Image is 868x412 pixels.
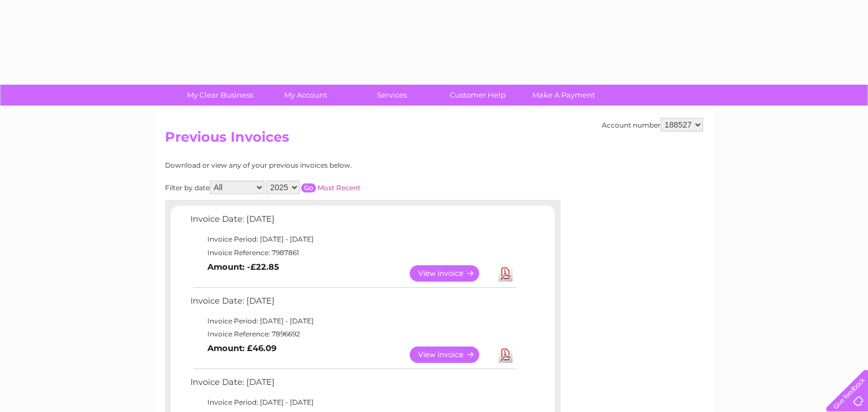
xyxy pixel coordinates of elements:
a: Make A Payment [517,85,610,106]
a: Most Recent [318,183,361,192]
div: Account number [602,118,703,132]
a: Download [498,265,513,282]
td: Invoice Reference: 7896692 [188,327,518,341]
a: My Account [259,85,353,106]
h2: Previous Invoices [165,129,703,151]
td: Invoice Date: [DATE] [188,293,518,314]
td: Invoice Period: [DATE] - [DATE] [188,233,518,246]
a: View [410,265,493,282]
td: Invoice Period: [DATE] - [DATE] [188,314,518,328]
a: Services [345,85,439,106]
b: Amount: -£22.85 [207,262,279,272]
div: Download or view any of your previous invoices below. [165,161,462,169]
a: View [410,347,493,363]
td: Invoice Date: [DATE] [188,375,518,396]
td: Invoice Period: [DATE] - [DATE] [188,396,518,409]
a: Download [498,347,513,363]
td: Invoice Date: [DATE] [188,212,518,233]
td: Invoice Reference: 7987861 [188,246,518,260]
a: My Clear Business [173,85,267,106]
div: Filter by date [165,181,462,194]
a: Customer Help [431,85,524,106]
b: Amount: £46.09 [207,343,276,353]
